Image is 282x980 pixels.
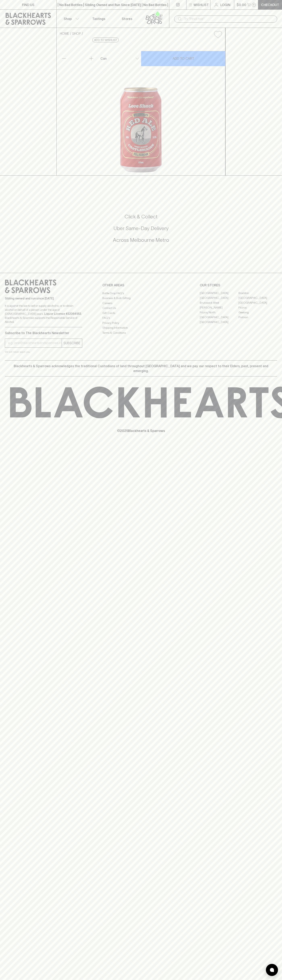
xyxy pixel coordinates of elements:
[238,310,277,315] a: Geelong
[184,16,274,22] input: Try "Pinot noir"
[200,283,277,288] p: OUR STORES
[238,291,277,296] a: Braddon
[200,305,238,310] a: [PERSON_NAME]
[102,291,180,296] a: Bottle Drop FAQ's
[200,310,238,315] a: Fitzroy North
[5,330,82,335] p: Subscribe to The Blackhearts Newsletter
[238,296,277,300] a: [GEOGRAPHIC_DATA]
[64,16,72,21] p: Shop
[200,291,238,296] a: [GEOGRAPHIC_DATA]
[253,4,255,6] p: 0
[173,56,194,61] p: ADD TO CART
[57,10,85,28] button: Shop
[5,237,277,243] h5: Across Melbourne Metro
[122,16,132,21] p: Stores
[102,296,180,301] a: Business & Bulk Gifting
[212,29,224,40] button: Add to wishlist
[102,325,180,330] a: Shipping Information
[270,968,274,972] img: bubble-icon
[92,16,105,21] p: Tastings
[141,51,225,66] button: ADD TO CART
[200,296,238,300] a: [GEOGRAPHIC_DATA]
[62,339,82,347] button: SUBSCRIBE
[5,197,277,265] div: Call to action block
[99,54,141,63] div: Can
[261,2,279,7] p: Checkout
[237,2,246,7] p: $0.00
[22,2,34,7] p: FIND US
[194,2,209,7] p: Wishlist
[63,341,80,345] p: SUBSCRIBE
[200,320,238,325] a: [GEOGRAPHIC_DATA]
[57,41,225,175] img: 26286.png
[238,300,277,305] a: [GEOGRAPHIC_DATA]
[85,10,113,28] a: Tastings
[5,296,82,300] p: Sibling owned and run since [DATE]
[8,364,274,373] p: Blackhearts & Sparrows acknowledges the traditional Custodians of land throughout [GEOGRAPHIC_DAT...
[220,2,230,7] p: Login
[113,10,141,28] a: Stores
[200,315,238,320] a: [GEOGRAPHIC_DATA]
[102,301,180,305] a: Careers
[102,311,180,315] a: Gift Cards
[5,213,277,220] h5: Click & Collect
[5,350,82,354] p: We will never spam you
[92,38,119,42] button: Add to wishlist
[102,320,180,325] a: Privacy Policy
[102,316,180,320] a: FAQ's
[238,315,277,320] a: Prahran
[5,304,82,324] p: It is against the law to sell or supply alcohol to, or to obtain alcohol on behalf of a person un...
[72,32,81,35] a: SHOP
[102,330,180,335] a: Terms & Conditions
[102,306,180,311] a: Contact Us
[100,56,107,61] p: Can
[8,340,62,346] input: e.g. jane@blackheartsandsparrows.com.au
[60,32,69,35] a: HOME
[238,305,277,310] a: Fitzroy
[44,312,81,315] strong: Liquor License #32064953
[102,283,180,288] p: OTHER AREAS
[200,300,238,305] a: Brunswick West
[5,225,277,232] h5: Uber Same-Day Delivery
